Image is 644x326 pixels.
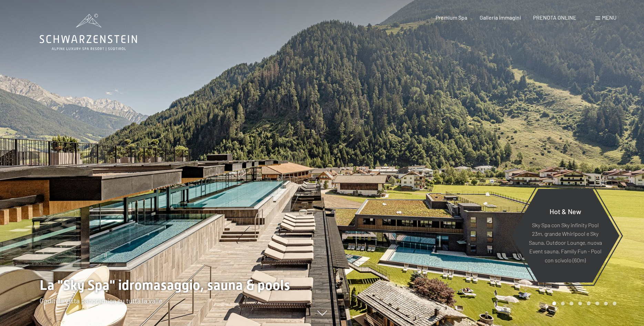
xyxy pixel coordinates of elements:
span: Hot & New [550,207,581,215]
p: Sky Spa con Sky infinity Pool 23m, grande Whirlpool e Sky Sauna, Outdoor Lounge, nuova Event saun... [528,220,603,264]
div: Carousel Page 6 [595,302,599,305]
div: Carousel Page 1 (Current Slide) [552,302,556,305]
a: Hot & New Sky Spa con Sky infinity Pool 23m, grande Whirlpool e Sky Sauna, Outdoor Lounge, nuova ... [511,188,620,283]
div: Carousel Page 5 [587,302,591,305]
div: Carousel Page 7 [604,302,608,305]
a: PRENOTA ONLINE [533,14,576,21]
span: Menu [602,14,616,21]
div: Carousel Pagination [550,302,616,305]
a: Galleria immagini [480,14,521,21]
div: Carousel Page 4 [578,302,582,305]
div: Carousel Page 2 [561,302,565,305]
div: Carousel Page 3 [570,302,573,305]
div: Carousel Page 8 [613,302,616,305]
a: Premium Spa [436,14,467,21]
